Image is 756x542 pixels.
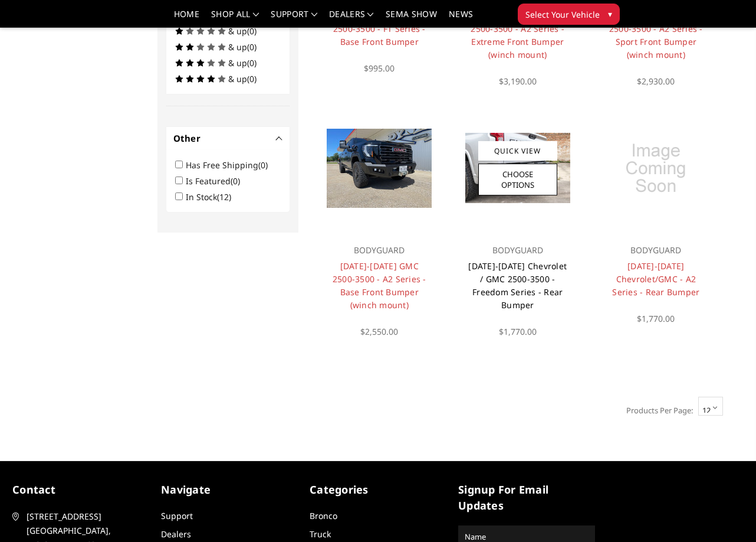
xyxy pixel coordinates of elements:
a: [DATE]-[DATE] GMC 2500-3500 - A2 Series - Base Front Bumper (winch mount) [333,260,426,311]
img: ProductDefault.gif [620,133,691,204]
a: Support [161,510,193,521]
span: $3,190.00 [499,76,537,87]
span: (12) [217,191,231,203]
span: $995.00 [364,63,395,74]
h5: Navigate [161,482,298,498]
a: News [449,10,473,27]
span: (0) [247,41,257,53]
span: & up [228,41,247,53]
button: - [277,135,282,141]
a: Dealers [329,10,374,27]
a: Support [271,10,317,27]
label: Products Per Page: [620,401,693,419]
span: $2,550.00 [360,326,398,337]
h4: Other [173,132,283,145]
a: Truck [310,528,331,540]
p: BODYGUARD [605,243,708,257]
span: (0) [247,57,257,68]
span: & up [228,25,247,37]
span: $2,930.00 [637,76,675,87]
label: Has Free Shipping [186,159,275,171]
a: [DATE]-[DATE] Chevrolet / GMC 2500-3500 - Freedom Series - Rear Bumper [468,260,567,311]
a: SEMA Show [386,10,437,27]
p: BODYGUARD [466,243,569,257]
span: (0) [231,175,240,187]
h5: Categories [310,482,446,498]
h5: signup for email updates [458,482,595,514]
span: ▾ [608,8,612,20]
label: Is Featured [186,175,247,187]
a: Bronco [310,510,337,521]
a: Choose Options [478,164,557,195]
a: Home [174,10,199,27]
a: [DATE]-[DATE] Chevrolet/GMC - A2 Series - Rear Bumper [612,260,699,298]
p: BODYGUARD [328,243,430,257]
span: (0) [247,25,257,37]
span: Select Your Vehicle [525,8,600,21]
a: Dealers [161,528,191,540]
a: [DATE]-[DATE] GMC 2500-3500 - FT Series - Base Front Bumper [333,10,426,47]
a: Quick View [478,141,557,161]
a: shop all [211,10,259,27]
span: & up [228,73,247,84]
span: $1,770.00 [637,313,675,324]
iframe: Chat Widget [697,485,756,542]
span: (0) [258,159,268,171]
span: $1,770.00 [499,326,537,337]
label: In Stock [186,191,238,203]
button: Select Your Vehicle [518,4,620,25]
span: (0) [247,73,257,84]
h5: contact [12,482,149,498]
span: & up [228,57,247,68]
